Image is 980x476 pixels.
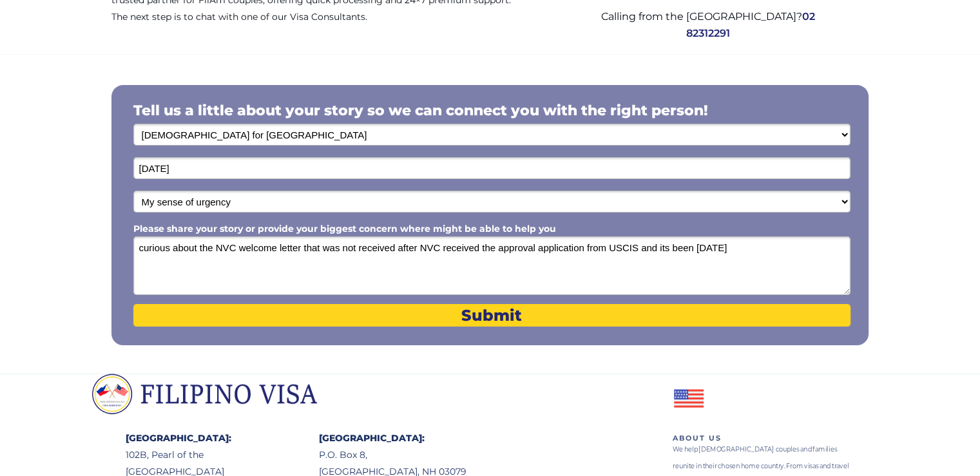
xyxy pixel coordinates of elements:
span: [GEOGRAPHIC_DATA]: [126,432,231,444]
span: ABOUT US [673,433,722,443]
input: Date of Birth (mm/dd/yyyy) [133,157,850,179]
button: Submit [133,304,850,327]
span: Submit [133,306,850,325]
span: Tell us a little about your story so we can connect you with the right person! [133,102,708,119]
span: Calling from the [GEOGRAPHIC_DATA]? [601,10,802,23]
span: [GEOGRAPHIC_DATA]: [319,432,425,444]
span: Please share your story or provide your biggest concern where might be able to help you [133,223,556,234]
